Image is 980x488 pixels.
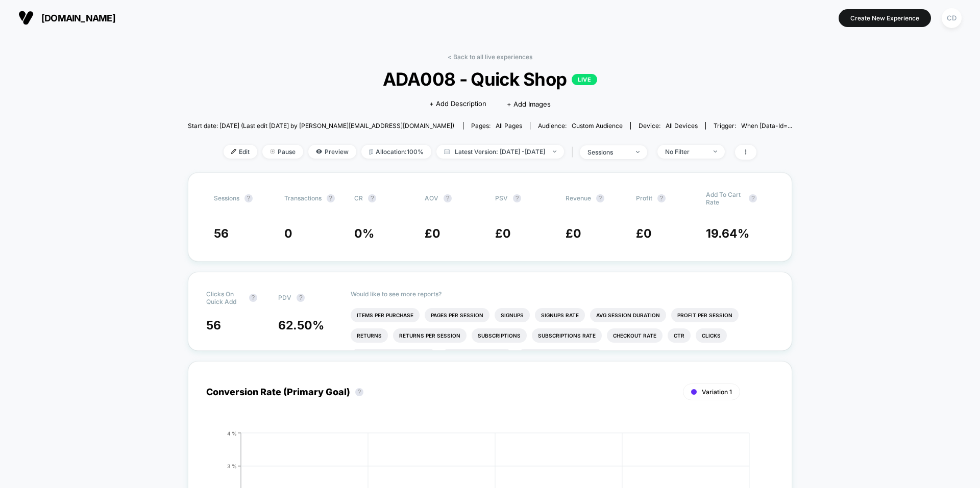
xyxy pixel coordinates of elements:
span: Latest Version: [DATE] - [DATE] [436,145,564,159]
span: | [569,145,580,160]
span: 0 [284,226,292,241]
span: 62.50 % [278,318,324,332]
li: Clicks On Quick Add Rate [351,349,436,363]
span: Custom Audience [572,122,623,130]
li: Subscriptions Rate [532,328,602,343]
img: rebalance [369,149,373,155]
img: end [553,150,556,152]
span: 0 [432,226,440,241]
span: CR [354,194,363,202]
span: £ [636,226,652,241]
li: Returns Per Session [393,328,467,343]
span: Allocation: 100% [361,145,431,159]
span: Start date: [DATE] (Last edit [DATE] by [PERSON_NAME][EMAIL_ADDRESS][DOMAIN_NAME]) [188,122,454,130]
p: Would like to see more reports? [351,290,774,298]
span: Clicks On Quick Add [206,290,244,305]
button: ? [657,194,666,202]
button: ? [244,194,253,202]
span: When [data-id=... [741,122,792,130]
span: Device: [630,122,705,130]
li: Profit Per Session [671,308,739,322]
span: Profit [636,194,652,202]
div: Trigger: [714,122,792,130]
button: ? [355,388,363,396]
span: Preview [308,145,356,159]
div: No Filter [665,148,706,156]
tspan: 3 % [227,463,237,469]
button: ? [513,194,521,202]
span: £ [566,226,581,241]
span: Variation 1 [702,388,732,396]
img: calendar [444,149,450,154]
span: Transactions [284,194,322,202]
span: £ [425,226,440,241]
li: Items Per Purchase [351,308,420,322]
img: end [636,151,640,153]
button: ? [327,194,335,202]
button: Create New Experience [839,9,931,27]
p: LIVE [572,74,597,85]
button: ? [596,194,604,202]
span: AOV [425,194,438,202]
span: 19.64 % [706,226,749,241]
div: Audience: [538,122,623,130]
button: ? [368,194,376,202]
tspan: 4 % [227,430,237,436]
button: ? [297,294,305,302]
div: sessions [587,148,628,156]
span: Revenue [566,194,591,202]
img: end [270,149,275,154]
span: £ [495,226,511,241]
img: Visually logo [18,10,34,25]
span: PDV [278,294,291,301]
img: edit [231,149,236,154]
span: [DOMAIN_NAME] [41,13,115,23]
span: 0 % [354,226,374,241]
span: Add To Cart Rate [706,191,744,206]
span: 0 [644,226,652,241]
span: Sessions [214,194,239,202]
span: all pages [496,122,522,130]
span: PSV [495,194,508,202]
li: Clicks [696,328,727,343]
div: Pages: [471,122,522,130]
li: Signups Rate [535,308,585,322]
span: + Add Description [429,99,486,109]
span: Edit [224,145,257,159]
li: Pages Per Session [425,308,489,322]
li: Returns [351,328,388,343]
span: 0 [503,226,511,241]
li: Subscriptions [472,328,527,343]
li: Clicks On Swatches Rate [518,349,603,363]
li: Ctr [668,328,691,343]
div: CD [942,8,962,28]
span: 56 [214,226,229,241]
span: 0 [573,226,581,241]
li: Signups [495,308,530,322]
button: ? [444,194,452,202]
li: Avg Session Duration [590,308,666,322]
li: Clicks On Swatches [442,349,512,363]
span: ADA008 - Quick Shop [218,68,762,90]
button: [DOMAIN_NAME] [15,10,118,26]
span: Pause [262,145,303,159]
button: ? [749,194,757,202]
span: all devices [666,122,698,130]
button: ? [249,294,257,302]
button: CD [939,8,965,29]
a: < Back to all live experiences [448,53,532,61]
li: Checkout Rate [607,328,663,343]
span: + Add Images [507,100,551,108]
span: 56 [206,318,221,332]
img: end [714,150,717,152]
